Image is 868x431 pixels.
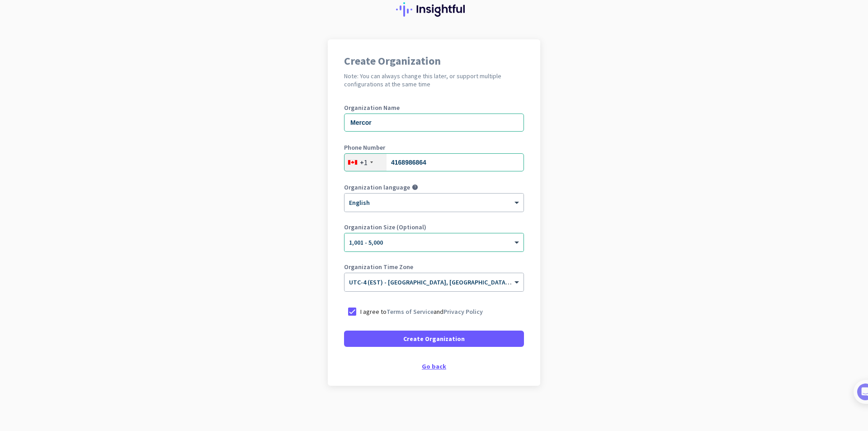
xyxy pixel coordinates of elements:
[403,334,465,343] span: Create Organization
[412,184,418,190] i: help
[387,308,434,316] a: Terms of Service
[344,104,524,111] label: Organization Name
[344,153,524,171] input: 506-234-5678
[344,224,524,230] label: Organization Size (Optional)
[344,184,410,190] label: Organization language
[344,144,524,151] label: Phone Number
[443,308,483,316] a: Privacy Policy
[396,2,472,17] img: Insightful
[360,158,368,167] div: +1
[344,72,524,88] h2: Note: You can always change this later, or support multiple configurations at the same time
[344,56,524,66] h1: Create Organization
[344,363,524,369] div: Go back
[360,307,483,316] p: I agree to and
[344,331,524,347] button: Create Organization
[344,264,524,270] label: Organization Time Zone
[344,114,524,132] input: What is the name of your organization?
